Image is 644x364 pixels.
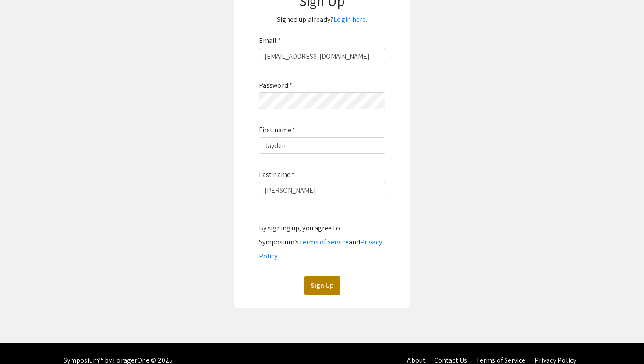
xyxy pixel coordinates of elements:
[304,276,340,295] button: Sign Up
[333,15,367,24] a: Login here.
[259,221,385,263] div: By signing up, you agree to Symposium’s and .
[259,237,382,261] a: Privacy Policy
[243,13,401,27] p: Signed up already?
[259,123,295,137] label: First name:
[259,34,281,48] label: Email:
[259,168,294,182] label: Last name:
[7,325,37,357] iframe: Chat
[259,78,292,92] label: Password:
[299,237,349,247] a: Terms of Service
